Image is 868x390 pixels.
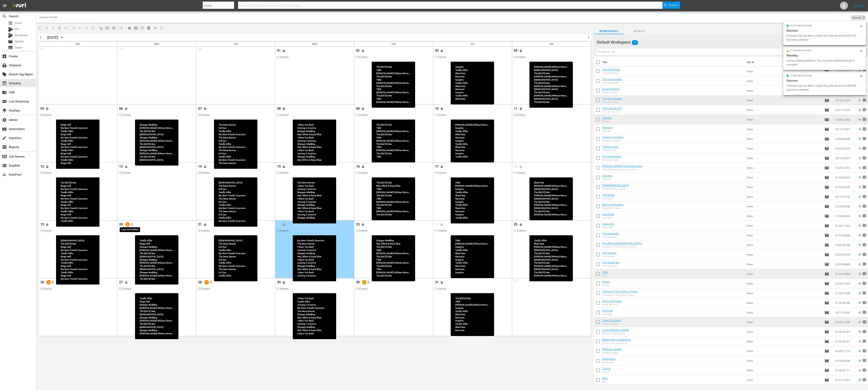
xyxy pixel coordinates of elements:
[281,165,287,168] span: Unlock and Edit
[518,107,524,110] span: Unlock and Edit
[125,223,130,225] span: 2
[8,21,13,26] span: Asset
[2,14,7,19] span: Search
[367,281,370,284] span: lock_open
[2,145,7,149] span: Reports
[602,82,622,84] div: The Handmaiden
[834,182,856,192] td: 01:55:39.399
[276,222,281,227] span: 22
[745,57,822,68] th: Ext. ID
[834,95,856,105] td: 02:15:31.624
[355,55,432,59] div: 12 Events
[355,107,360,112] span: 09
[355,49,360,54] span: 02
[834,192,856,202] td: 02:14:13.790
[858,98,862,102] svg: Add to Schedule
[276,107,281,112] span: 08
[602,193,615,197] a: The Report
[125,24,133,32] span: Day Calendar View
[518,49,524,52] span: Unlock and Edit
[198,47,203,52] span: 30
[862,213,867,218] span: reorder
[602,120,611,123] div: Suspiria
[602,377,608,380] a: Bliss
[111,25,117,31] span: Create Series Block
[745,211,823,221] td: None
[204,107,207,110] span: lock
[119,107,124,112] span: 06
[355,222,360,227] span: 23
[513,113,590,117] div: 12 Events
[790,24,812,27] span: a few seconds ago
[834,153,856,163] td: 02:12:30.007
[43,25,50,31] span: Remove Gaps & Overlaps
[602,136,623,139] a: Coming 2 America
[745,182,823,192] td: None
[824,185,829,189] span: Episode
[858,108,862,112] svg: Add to Schedule
[602,197,615,200] div: The Report
[46,107,49,110] span: lock
[440,281,443,284] span: lock
[360,223,366,225] span: Unlock and Edit
[602,97,622,100] a: The Neon Demon
[602,242,643,245] a: One Night in [GEOGRAPHIC_DATA]…
[834,211,856,221] td: 01:54:09.843
[602,101,622,103] div: The Neon Demon
[440,107,443,110] span: lock
[513,55,590,59] div: 12 Events
[2,136,7,140] span: Ingestion
[850,15,863,20] span: Clear All
[125,281,128,284] span: lock
[602,168,642,171] div: [PERSON_NAME] Without Remorse
[233,42,238,45] span: Tue
[786,34,859,42] div: Schedule Day Has Been Locked The calendar entry for [DATE] has been published
[44,107,51,110] span: Unlock and Edit
[862,184,867,189] span: reorder
[119,165,124,170] span: 13
[361,107,365,110] span: lock
[360,107,366,110] span: Unlock and Edit
[40,165,45,170] span: 12
[434,49,439,54] span: 03
[283,49,286,52] span: lock
[834,105,856,115] td: 02:37:13.925
[790,49,812,52] span: a few seconds ago
[198,171,274,174] div: 13 Events
[40,222,45,227] span: 19
[745,124,823,134] td: None
[858,146,862,151] svg: Add to Schedule
[602,348,621,351] a: [PERSON_NAME]
[858,156,862,160] svg: Add to Schedule
[127,26,131,30] span: calendar_view_day_outlined
[745,221,823,230] td: None
[824,117,829,122] span: Episode
[586,35,591,40] span: chevron_right
[834,173,856,182] td: 01:49:36.844
[44,165,51,168] span: Unlock and Edit
[602,91,619,94] div: Sound of Metal
[602,300,622,303] a: All the Old Knives
[824,136,829,141] span: Episode
[209,281,212,284] span: lock_open
[602,72,620,75] div: The [DATE] War
[154,42,159,45] span: Mon
[158,25,165,31] span: View History disabled
[198,113,274,117] div: 13 Events
[15,21,21,25] span: Asset
[40,171,116,174] div: 13 Events
[858,204,862,209] svg: Add to Schedule
[518,165,524,168] span: Publishing...
[152,25,158,31] span: 24 hours Lineup View is OFF
[745,134,823,144] td: None
[602,116,611,119] a: Suspiria
[858,166,862,170] svg: Add to Schedule
[824,146,829,151] span: Episode
[790,74,812,77] span: a few seconds ago
[2,99,7,104] span: Live Streaming
[519,107,522,110] span: lock
[204,223,207,226] span: lock
[76,42,80,45] span: Sun
[2,154,7,159] span: Job Queues
[602,149,618,152] div: Thirteen Lives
